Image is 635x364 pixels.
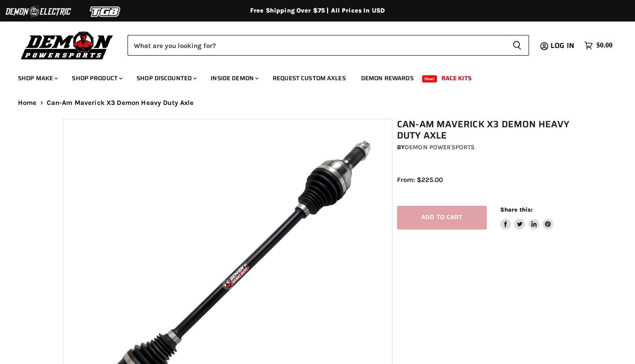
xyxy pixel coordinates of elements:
[11,65,610,87] ul: Main menu
[204,69,264,87] a: Inside Demon
[266,69,353,87] a: Request Custom Axles
[4,3,72,20] img: Demon Electric Logo 2
[580,39,617,52] a: $0.00
[500,206,533,213] span: Share this:
[18,29,116,61] img: Demon Powersports
[354,69,420,87] a: Demon Rewards
[18,99,37,107] a: Home
[500,206,554,230] aside: Share this:
[130,69,202,87] a: Shop Discounted
[435,69,478,87] a: Race Kits
[596,41,613,50] span: $0.00
[47,99,194,107] span: Can-Am Maverick X3 Demon Heavy Duty Axle
[128,35,529,56] form: Product
[505,35,529,56] button: Search
[397,176,443,184] span: From: $225.00
[397,119,577,141] h1: Can-Am Maverick X3 Demon Heavy Duty Axle
[65,69,128,87] a: Shop Product
[547,42,580,50] a: Log in
[422,75,437,82] span: New!
[551,40,574,51] span: Log in
[405,143,475,151] a: Demon Powersports
[11,69,63,87] a: Shop Make
[397,143,577,152] div: by
[128,35,505,56] input: Search
[72,3,139,20] img: TGB Logo 2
